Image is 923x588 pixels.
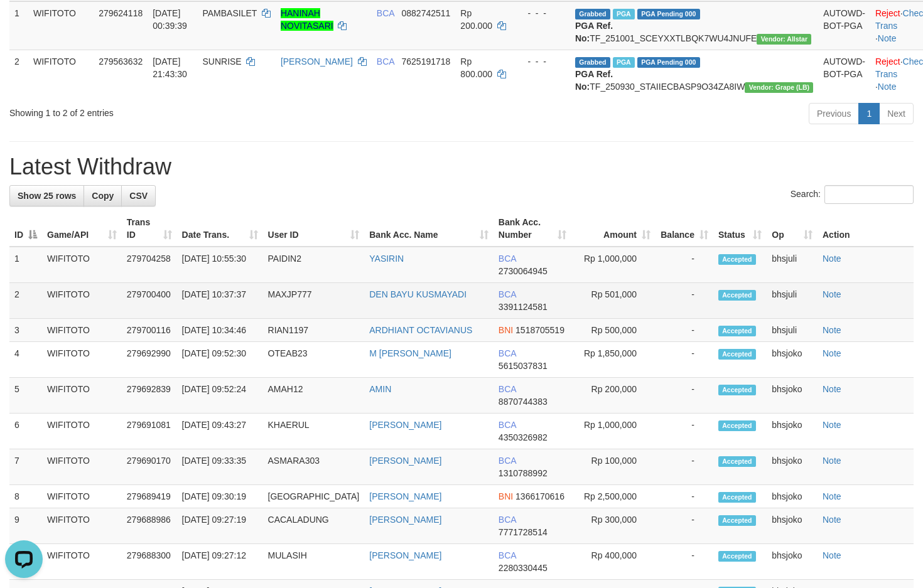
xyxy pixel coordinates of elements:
[571,378,656,414] td: Rp 200,000
[499,348,516,358] span: BCA
[875,56,900,67] a: Reject
[517,55,565,68] div: - - -
[571,342,656,378] td: Rp 1,850,000
[499,420,516,430] span: BCA
[767,508,818,544] td: bhsjoko
[42,414,122,449] td: WIFITOTO
[42,508,122,544] td: WIFITOTO
[9,154,914,179] h1: Latest Withdraw
[613,9,635,19] span: Marked by bhsaldo
[718,551,756,562] span: Accepted
[499,563,548,573] span: Copy 2280330445 to clipboard
[42,283,122,319] td: WIFITOTO
[809,103,859,124] a: Previous
[571,211,656,247] th: Amount: activate to sort column ascending
[122,342,177,378] td: 279692990
[718,456,756,467] span: Accepted
[718,515,756,526] span: Accepted
[99,8,143,18] span: 279624118
[369,456,441,466] a: [PERSON_NAME]
[499,491,513,501] span: BNI
[177,508,263,544] td: [DATE] 09:27:19
[571,283,656,319] td: Rp 501,000
[757,34,811,45] span: Vendor URL: https://secure31.1velocity.biz
[377,56,394,67] span: BCA
[824,185,914,204] input: Search:
[656,414,713,449] td: -
[177,544,263,580] td: [DATE] 09:27:12
[177,449,263,485] td: [DATE] 09:33:35
[575,57,610,68] span: Grabbed
[369,384,391,394] a: AMIN
[499,302,548,312] span: Copy 3391124581 to clipboard
[42,247,122,283] td: WIFITOTO
[718,290,756,301] span: Accepted
[499,468,548,478] span: Copy 1310788992 to clipboard
[823,456,841,466] a: Note
[121,185,156,206] a: CSV
[263,211,365,247] th: User ID: activate to sort column ascending
[263,342,365,378] td: OTEAB23
[823,289,841,299] a: Note
[571,485,656,508] td: Rp 2,500,000
[718,385,756,395] span: Accepted
[767,485,818,508] td: bhsjoko
[5,5,43,43] button: Open LiveChat chat widget
[823,254,841,264] a: Note
[499,384,516,394] span: BCA
[517,7,565,19] div: - - -
[878,82,897,92] a: Note
[460,8,492,31] span: Rp 200.000
[28,1,94,50] td: WIFITOTO
[122,508,177,544] td: 279688986
[263,283,365,319] td: MAXJP777
[369,325,472,335] a: ARDHIANT OCTAVIANUS
[823,348,841,358] a: Note
[42,211,122,247] th: Game/API: activate to sort column ascending
[823,491,841,501] a: Note
[177,211,263,247] th: Date Trans.: activate to sort column ascending
[499,325,513,335] span: BNI
[263,414,365,449] td: KHAERUL
[823,550,841,560] a: Note
[713,211,767,247] th: Status: activate to sort column ascending
[9,378,42,414] td: 5
[401,8,450,18] span: Copy 0882742511 to clipboard
[153,8,187,31] span: [DATE] 00:39:39
[401,56,450,67] span: Copy 7625191718 to clipboard
[656,211,713,247] th: Balance: activate to sort column ascending
[9,102,375,119] div: Showing 1 to 2 of 2 entries
[656,378,713,414] td: -
[494,211,571,247] th: Bank Acc. Number: activate to sort column ascending
[263,508,365,544] td: CACALADUNG
[745,82,813,93] span: Vendor URL: https://dashboard.q2checkout.com/secure
[656,544,713,580] td: -
[122,449,177,485] td: 279690170
[129,191,148,201] span: CSV
[637,57,700,68] span: PGA Pending
[875,8,900,18] a: Reject
[364,211,494,247] th: Bank Acc. Name: activate to sort column ascending
[177,342,263,378] td: [DATE] 09:52:30
[263,247,365,283] td: PAIDIN2
[369,515,441,525] a: [PERSON_NAME]
[122,283,177,319] td: 279700400
[42,319,122,342] td: WIFITOTO
[571,247,656,283] td: Rp 1,000,000
[9,449,42,485] td: 7
[9,342,42,378] td: 4
[767,211,818,247] th: Op: activate to sort column ascending
[84,185,122,206] a: Copy
[499,266,548,276] span: Copy 2730064945 to clipboard
[575,69,613,92] b: PGA Ref. No:
[637,9,700,19] span: PGA Pending
[9,508,42,544] td: 9
[177,485,263,508] td: [DATE] 09:30:19
[571,414,656,449] td: Rp 1,000,000
[202,56,241,67] span: SUNRISE
[499,550,516,560] span: BCA
[767,283,818,319] td: bhsjuli
[177,283,263,319] td: [DATE] 10:37:37
[42,378,122,414] td: WIFITOTO
[570,1,818,50] td: TF_251001_SCEYXXTLBQK7WU4JNUFE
